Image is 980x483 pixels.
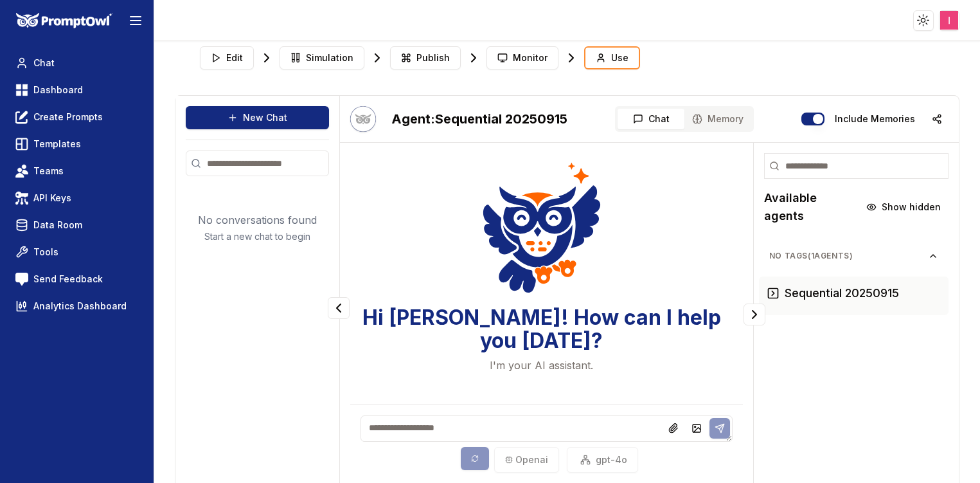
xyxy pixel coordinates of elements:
[350,106,376,132] img: Bot
[390,46,461,69] button: Publish
[33,246,58,259] span: Tools
[759,246,949,266] button: No Tags(1agents)
[764,189,859,225] h2: Available agents
[33,300,127,313] span: Analytics Dashboard
[10,268,143,291] a: Send Feedback
[940,11,959,30] img: ACg8ocLcalYY8KTZ0qfGg_JirqB37-qlWKk654G7IdWEKZx1cb7MQQ=s96-c
[33,273,103,286] span: Send Feedback
[15,273,28,286] img: feedback
[10,78,143,102] a: Dashboard
[744,304,765,325] button: Collapse panel
[306,51,353,64] span: Simulation
[611,51,628,64] span: Use
[648,113,670,125] span: Chat
[513,51,548,64] span: Monitor
[708,113,744,125] span: Memory
[350,106,376,132] button: Talk with Hootie
[10,241,143,264] a: Tools
[350,306,733,352] h3: Hi [PERSON_NAME]! How can I help you [DATE]?
[769,251,928,261] span: No Tags ( 1 agents)
[226,51,243,64] span: Edit
[33,165,64,178] span: Teams
[882,201,941,214] span: Show hidden
[486,46,558,69] button: Monitor
[204,230,310,243] p: Start a new chat to begin
[328,297,350,319] button: Collapse panel
[10,187,143,210] a: API Keys
[835,114,915,123] label: Include memories in the messages below
[33,57,55,69] span: Chat
[416,51,450,64] span: Publish
[10,51,143,75] a: Chat
[483,159,601,296] img: Welcome Owl
[16,13,112,29] img: PromptOwl
[186,106,329,129] button: New Chat
[801,113,824,125] button: Include memories in the messages below
[10,105,143,129] a: Create Prompts
[33,192,71,205] span: API Keys
[391,110,567,128] h2: Sequential 20250915
[584,46,640,69] button: Use
[280,46,364,69] button: Simulation
[859,197,949,217] button: Show hidden
[10,132,143,156] a: Templates
[33,219,82,232] span: Data Room
[785,284,899,302] h3: Sequential 20250915
[10,295,143,318] a: Analytics Dashboard
[490,358,593,373] p: I'm your AI assistant.
[33,111,103,123] span: Create Prompts
[200,46,254,69] button: Edit
[10,214,143,237] a: Data Room
[10,159,143,183] a: Teams
[33,84,83,96] span: Dashboard
[198,212,317,228] p: No conversations found
[33,138,81,150] span: Templates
